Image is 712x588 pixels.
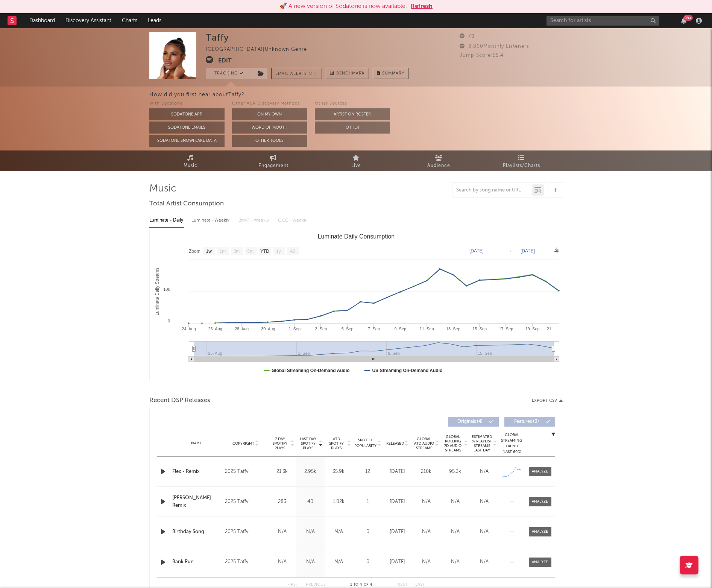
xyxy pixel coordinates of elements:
[149,108,225,120] button: Sodatone App
[206,32,229,43] div: Taffy
[167,319,170,323] text: 0
[149,122,225,134] button: Sodatone Emails
[326,498,351,506] div: 1.02k
[298,437,318,450] span: Last Day Spotify Plays
[298,498,323,506] div: 40
[355,528,381,536] div: 0
[247,249,254,254] text: 6m
[309,72,318,76] em: Off
[234,327,248,331] text: 28. Aug
[182,327,196,331] text: 24. Aug
[315,327,327,331] text: 3. Sep
[443,558,468,566] div: N/A
[414,528,439,536] div: N/A
[149,396,210,405] span: Recent DSP Releases
[472,528,497,536] div: N/A
[460,44,529,49] span: 8,860 Monthly Listeners
[503,161,540,170] span: Playlists/Charts
[351,161,361,170] span: Live
[270,468,295,476] div: 21.3k
[532,398,563,403] button: Export CSV
[270,437,290,450] span: 7 Day Spotify Plays
[270,498,295,506] div: 283
[233,249,240,254] text: 3m
[172,441,222,446] div: Name
[172,468,222,476] a: Flex - Remix
[499,327,513,331] text: 17. Sep
[232,441,254,446] span: Copyright
[258,161,288,170] span: Engagement
[385,498,410,506] div: [DATE]
[419,327,434,331] text: 11. Sep
[443,468,468,476] div: 95.3k
[398,150,480,171] a: Audience
[184,161,197,170] span: Music
[683,15,693,21] div: 99 +
[521,248,535,254] text: [DATE]
[298,468,323,476] div: 2.95k
[149,99,225,108] div: With Sodatone
[385,528,410,536] div: [DATE]
[509,419,544,424] span: Features ( 0 )
[443,435,463,453] span: Global Rolling 7D Audio Streams
[272,368,350,373] text: Global Streaming On-Demand Audio
[149,199,224,208] span: Total Artist Consumption
[504,417,555,427] button: Features(0)
[191,214,231,227] div: Luminate - Weekly
[288,327,301,331] text: 1. Sep
[317,233,395,240] text: Luminate Daily Consumption
[411,2,433,11] button: Refresh
[394,327,406,331] text: 9. Sep
[232,135,307,147] button: Other Tools
[218,56,232,65] button: Edit
[355,498,381,506] div: 1
[163,287,170,292] text: 10k
[287,583,298,587] button: First
[172,558,222,566] div: Bank Run
[386,441,404,446] span: Released
[279,2,407,11] div: 🚀 A new version of Sodatone is now available.
[261,327,275,331] text: 30. Aug
[117,13,143,28] a: Charts
[414,437,434,450] span: Global ATD Audio Streams
[260,249,269,254] text: YTD
[372,368,442,373] text: US Streaming On-Demand Audio
[24,13,60,28] a: Dashboard
[472,327,487,331] text: 15. Sep
[232,150,315,171] a: Engagement
[315,108,390,120] button: Artist on Roster
[472,558,497,566] div: N/A
[270,558,295,566] div: N/A
[355,468,381,476] div: 12
[472,435,492,453] span: Estimated % Playlist Streams Last Day
[149,150,232,171] a: Music
[60,13,117,28] a: Discovery Assistant
[354,583,358,586] span: to
[341,327,353,331] text: 5. Sep
[414,558,439,566] div: N/A
[469,248,484,254] text: [DATE]
[315,99,390,108] div: Other Sources
[547,327,557,331] text: 21. …
[290,249,295,254] text: All
[397,583,408,587] button: Next
[172,528,222,536] a: Birthday Song
[460,53,504,58] span: Jump Score: 55.4
[681,18,686,24] button: 99+
[225,558,266,567] div: 2025 Taffy
[206,68,253,79] button: Tracking
[306,583,326,587] button: Previous
[415,583,425,587] button: Last
[382,71,404,76] span: Summary
[206,249,212,254] text: 1w
[453,419,487,424] span: Originals ( 4 )
[326,528,351,536] div: N/A
[225,467,266,476] div: 2025 Taffy
[206,45,316,54] div: [GEOGRAPHIC_DATA] | Unknown Genre
[480,150,563,171] a: Playlists/Charts
[443,528,468,536] div: N/A
[452,187,532,193] input: Search by song name or URL
[150,230,563,381] svg: Luminate Daily Consumption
